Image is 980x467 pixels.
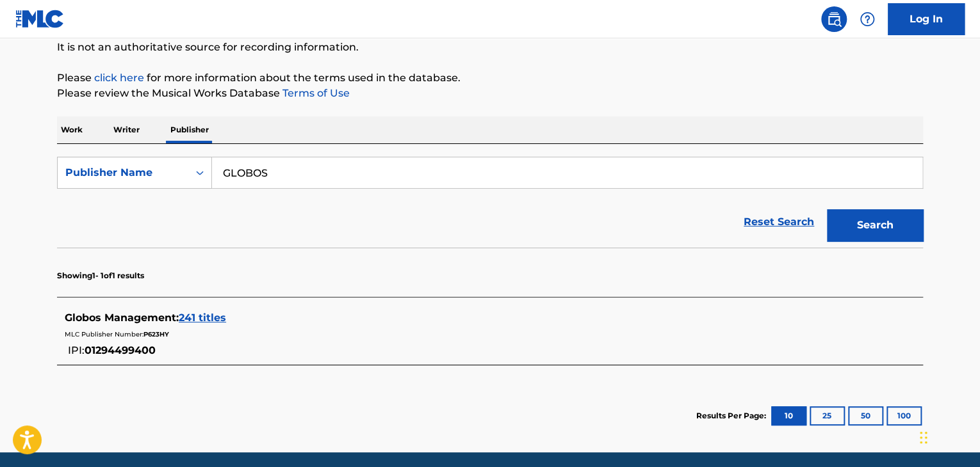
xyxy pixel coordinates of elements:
[57,86,923,101] p: Please review the Musical Works Database
[57,116,86,143] p: Work
[85,344,156,356] span: 01294499400
[860,12,875,27] img: help
[57,40,923,55] p: It is not an authoritative source for recording information.
[65,330,143,338] span: MLC Publisher Number:
[810,406,845,425] button: 25
[57,157,923,248] form: Search Form
[68,344,85,356] span: IPI:
[65,312,179,324] span: Globos Management :
[771,406,806,425] button: 10
[854,6,880,32] div: Help
[827,209,923,241] button: Search
[920,418,927,457] div: Drag
[167,116,213,143] p: Publisher
[57,70,923,86] p: Please for more information about the terms used in the database.
[65,165,181,180] div: Publisher Name
[848,406,883,425] button: 50
[826,12,842,27] img: search
[143,330,169,338] span: P623HY
[57,270,144,281] p: Showing 1 - 1 of 1 results
[737,208,821,236] a: Reset Search
[110,116,143,143] p: Writer
[94,72,144,84] a: click here
[15,10,65,28] img: MLC Logo
[696,410,769,422] p: Results Per Page:
[821,6,847,32] a: Public Search
[280,87,350,99] a: Terms of Use
[179,312,226,324] span: 241 titles
[886,406,922,425] button: 100
[916,406,980,467] iframe: Chat Widget
[888,3,965,35] a: Log In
